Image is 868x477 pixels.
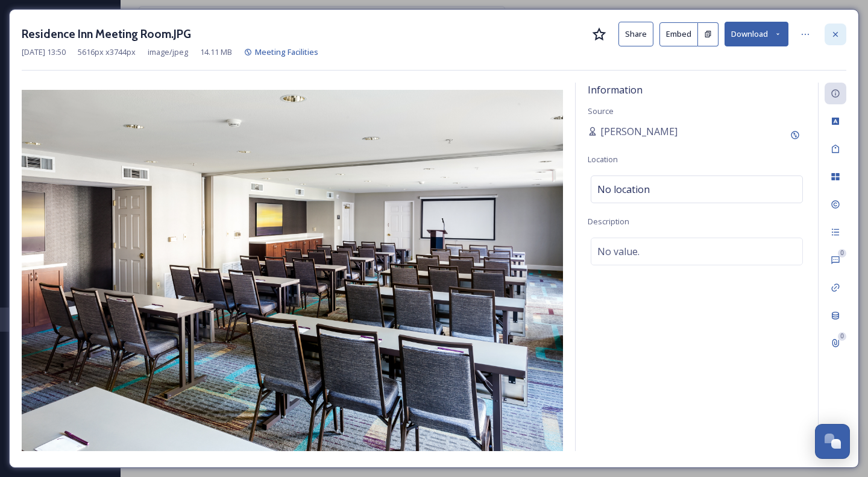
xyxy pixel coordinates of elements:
[588,106,614,116] span: Source
[659,22,698,46] button: Embed
[200,46,232,58] span: 14.11 MB
[725,22,788,46] button: Download
[22,90,563,451] img: Residence%20Inn%20Meeting%20Room.JPG
[597,244,640,259] span: No value.
[78,46,136,58] span: 5616 px x 3744 px
[838,249,846,257] div: 0
[588,83,643,96] span: Information
[148,46,188,58] span: image/jpeg
[597,182,650,197] span: No location
[618,22,653,46] button: Share
[838,332,846,341] div: 0
[815,424,850,459] button: Open Chat
[588,154,618,165] span: Location
[22,25,191,43] h3: Residence Inn Meeting Room.JPG
[600,124,678,139] span: [PERSON_NAME]
[588,216,629,227] span: Description
[22,46,66,58] span: [DATE] 13:50
[255,46,318,57] span: Meeting Facilities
